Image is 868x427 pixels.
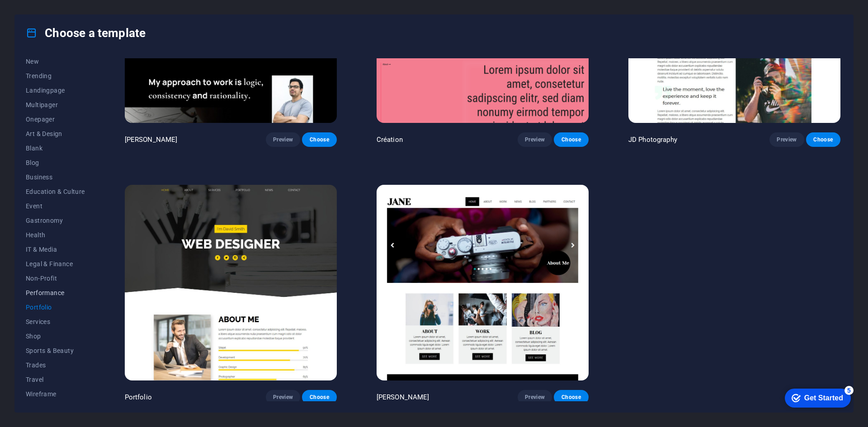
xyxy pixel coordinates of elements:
button: Blank [26,141,85,155]
p: Création [377,135,403,144]
p: [PERSON_NAME] [377,393,429,402]
div: Get Started [27,10,66,18]
button: Travel [26,372,85,387]
button: Business [26,170,85,184]
button: Education & Culture [26,184,85,199]
span: Trades [26,361,85,369]
button: Event [26,199,85,213]
span: Choose [561,136,581,143]
span: Multipager [26,101,85,108]
button: Choose [554,132,588,147]
button: Preview [266,132,300,147]
button: Preview [266,390,300,404]
button: Landingpage [26,83,85,98]
button: Trending [26,69,85,83]
button: Gastronomy [26,213,85,228]
span: Choose [309,136,329,143]
div: 5 [67,2,76,11]
button: Wireframe [26,387,85,401]
button: Portfolio [26,300,85,314]
button: Preview [769,132,804,147]
p: Portfolio [125,393,152,402]
span: Business [26,174,85,181]
span: Trending [26,72,85,80]
h4: Choose a template [26,26,146,40]
button: Choose [554,390,588,404]
button: Shop [26,329,85,343]
p: [PERSON_NAME] [125,135,178,144]
button: Preview [518,132,552,147]
button: Preview [518,390,552,404]
button: Sports & Beauty [26,343,85,358]
span: Art & Design [26,130,85,137]
span: Blank [26,145,85,152]
button: Non-Profit [26,271,85,286]
p: JD Photography [628,135,677,144]
span: Preview [777,136,797,143]
span: Education & Culture [26,188,85,195]
span: Choose [813,136,833,143]
span: Performance [26,289,85,296]
span: Landingpage [26,87,85,94]
span: Portfolio [26,304,85,311]
button: IT & Media [26,242,85,257]
span: Gastronomy [26,217,85,224]
img: Portfolio [125,185,337,380]
span: Preview [273,394,293,401]
span: IT & Media [26,246,85,253]
span: Preview [525,394,545,401]
span: Sports & Beauty [26,347,85,354]
span: Blog [26,159,85,166]
img: Jane [377,185,589,380]
button: New [26,54,85,69]
span: Wireframe [26,390,85,398]
span: Choose [309,394,329,401]
span: Event [26,202,85,210]
button: Art & Design [26,127,85,141]
span: Onepager [26,116,85,123]
span: Shop [26,333,85,340]
button: Choose [302,132,336,147]
button: Legal & Finance [26,257,85,271]
button: Health [26,228,85,242]
div: Get Started 5 items remaining, 0% complete [7,5,73,23]
button: Choose [806,132,840,147]
span: Travel [26,376,85,383]
span: Preview [525,136,545,143]
button: Trades [26,358,85,372]
span: Choose [561,394,581,401]
button: Choose [302,390,336,404]
button: Services [26,314,85,329]
span: Preview [273,136,293,143]
button: Blog [26,155,85,170]
span: New [26,58,85,65]
button: Onepager [26,112,85,127]
span: Non-Profit [26,275,85,282]
span: Services [26,318,85,325]
span: Legal & Finance [26,260,85,267]
button: Performance [26,286,85,300]
button: Multipager [26,98,85,112]
span: Health [26,231,85,239]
